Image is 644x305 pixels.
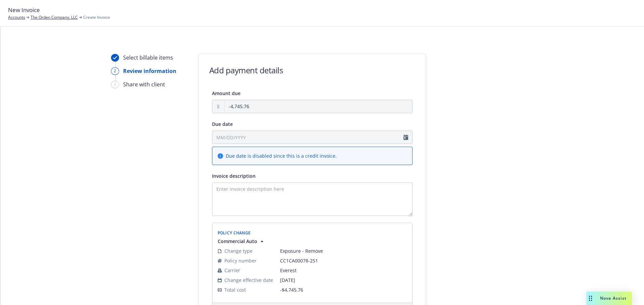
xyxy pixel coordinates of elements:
[212,173,256,179] span: Invoice description
[280,257,407,264] span: CC1CA00078-251
[212,121,233,127] span: Due date
[8,14,25,20] a: Accounts
[123,80,165,88] div: Share with client
[600,295,627,301] span: Nova Assist
[218,230,251,236] span: Policy Change
[31,14,78,20] a: The Orden Company, LLC
[224,267,240,274] span: Carrier
[218,238,265,245] button: Commercial Auto
[280,287,303,293] span: -$4,745.76
[224,277,273,284] span: Change effective date
[123,67,176,75] div: Review information
[111,81,119,88] div: 3
[123,54,173,62] div: Select billable items
[586,292,632,305] button: Nova Assist
[224,257,257,264] span: Policy number
[218,238,257,245] span: Commercial Auto
[280,277,407,284] span: [DATE]
[83,14,110,20] span: Create Invoice
[224,286,246,293] span: Total cost
[225,100,412,113] input: 0.00
[280,247,407,254] span: Exposure - Remove
[226,152,337,159] span: Due date is disabled since this is a credit invoice.
[209,65,283,76] h1: Add payment details
[280,267,407,274] span: Everest
[212,182,413,216] textarea: Enter invoice description here
[212,131,413,144] input: MM/DD/YYYY
[224,247,253,254] span: Change type
[8,6,40,14] span: New Invoice
[111,67,119,75] div: 2
[586,292,595,305] div: Drag to move
[212,90,240,96] span: Amount due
